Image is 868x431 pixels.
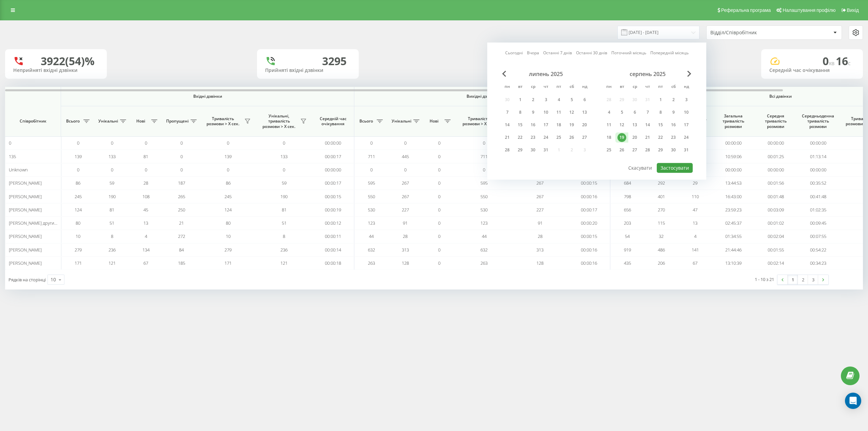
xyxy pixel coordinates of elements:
div: 12 [617,120,626,129]
span: 0 [370,167,373,173]
abbr: четвер [541,82,551,92]
div: нд 31 серп 2025 р. [680,145,693,155]
span: [PERSON_NAME] [9,193,42,200]
div: ср 16 лип 2025 р. [527,120,539,130]
span: Тривалість розмови > Х сек. [459,116,498,127]
span: 0 [438,153,440,160]
div: пт 15 серп 2025 р. [654,120,667,130]
td: 00:01:56 [754,176,797,190]
a: 3 [808,275,818,284]
div: сб 16 серп 2025 р. [667,120,680,130]
div: ср 9 лип 2025 р. [527,107,539,117]
div: 28 [643,146,652,154]
div: 11 [605,120,613,129]
span: 0 [438,167,440,173]
div: вт 12 серп 2025 р. [615,120,628,130]
span: 80 [76,220,80,226]
div: пн 4 серп 2025 р. [603,107,615,117]
span: 187 [178,180,185,186]
td: 01:02:35 [797,203,839,217]
abbr: середа [528,82,538,92]
span: Нові [132,118,149,124]
td: 02:45:37 [712,217,754,230]
td: 00:00:00 [312,163,354,176]
span: Загальна тривалість розмови [717,113,749,129]
div: чт 10 лип 2025 р. [539,107,552,117]
abbr: четвер [643,82,653,92]
span: Унікальні, тривалість розмови > Х сек. [259,113,298,129]
span: 0 [111,167,113,173]
div: Open Intercom Messenger [845,393,861,409]
div: 9 [529,108,537,117]
span: 0 [180,153,183,160]
span: Унікальні [98,118,118,124]
span: 227 [536,207,544,213]
span: 245 [75,193,82,200]
abbr: п’ятниця [655,82,666,92]
span: 0 [438,180,440,186]
abbr: вівторок [617,82,627,92]
span: 711 [480,153,488,160]
div: 10 [682,108,691,117]
div: 13 [630,120,639,129]
div: ср 23 лип 2025 р. [527,132,539,143]
td: 23:59:23 [712,203,754,217]
span: 656 [624,207,631,213]
div: ср 30 лип 2025 р. [527,145,539,155]
div: 19 [567,120,576,129]
span: 550 [480,193,488,200]
div: 16 [669,120,678,129]
span: 595 [368,180,375,186]
span: 267 [536,193,544,200]
span: Previous Month [502,71,506,77]
td: 00:01:25 [754,150,797,163]
span: 0 [483,167,485,173]
div: пн 21 лип 2025 р. [501,132,514,143]
div: 5 [617,108,626,117]
span: [PERSON_NAME] [9,180,42,186]
span: 0 [180,167,183,173]
div: 8 [516,108,525,117]
span: 401 [658,193,665,200]
span: 133 [108,153,116,160]
span: 86 [76,180,80,186]
td: 01:13:14 [797,150,839,163]
td: 00:35:52 [797,176,839,190]
div: чт 7 серп 2025 р. [641,107,654,117]
div: пт 22 серп 2025 р. [654,132,667,143]
div: пн 7 лип 2025 р. [501,107,514,117]
div: 3295 [322,55,347,68]
div: пт 29 серп 2025 р. [654,145,667,155]
span: 530 [480,207,488,213]
span: 270 [658,207,665,213]
div: вт 29 лип 2025 р. [514,145,527,155]
span: 595 [480,180,488,186]
span: 0 [438,207,440,213]
div: чт 31 лип 2025 р. [539,145,552,155]
div: вт 22 лип 2025 р. [514,132,527,143]
div: 5 [567,95,576,104]
div: сб 23 серп 2025 р. [667,132,680,143]
div: 22 [516,133,525,142]
div: 15 [656,120,665,129]
td: 00:00:00 [712,136,754,150]
div: нд 17 серп 2025 р. [680,120,693,130]
div: 4 [554,95,563,104]
span: Вихідні дзвінки [370,94,594,99]
div: 27 [580,133,589,142]
div: ср 13 серп 2025 р. [628,120,641,130]
a: Попередній місяць [650,50,689,56]
td: 00:00:17 [312,150,354,163]
td: 00:09:45 [797,217,839,230]
div: 31 [541,146,550,154]
div: 27 [630,146,639,154]
div: пт 4 лип 2025 р. [552,95,565,105]
span: 530 [368,207,375,213]
span: 28 [143,180,148,186]
div: нд 13 лип 2025 р. [578,107,591,117]
div: 24 [682,133,691,142]
div: 26 [567,133,576,142]
span: Середня тривалість розмови [759,113,792,129]
div: ср 2 лип 2025 р. [527,95,539,105]
span: Середній час очікування [317,116,349,127]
